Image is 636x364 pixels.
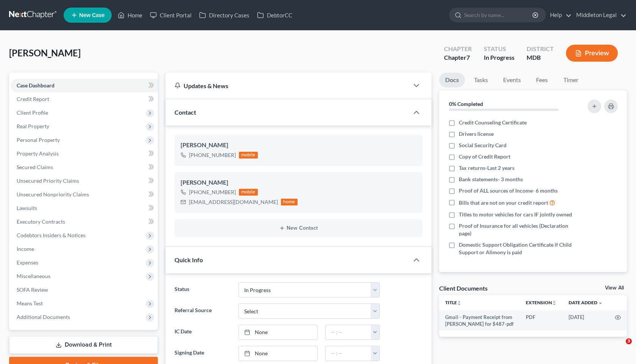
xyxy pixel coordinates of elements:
[239,325,318,339] a: None
[17,218,65,225] span: Executory Contracts
[171,282,235,297] label: Status
[11,215,158,229] a: Executory Contracts
[459,222,574,237] span: Proof of Insurance for all vehicles (Declaration page)
[79,12,104,18] span: New Case
[569,300,603,305] a: Date Added expand_more
[17,273,50,279] span: Miscellaneous
[17,150,59,157] span: Property Analysis
[189,198,278,206] div: [EMAIL_ADDRESS][DOMAIN_NAME]
[566,45,618,62] button: Preview
[459,176,523,183] span: Bank statements- 3 months
[175,82,400,90] div: Updates & News
[11,79,158,92] a: Case Dashboard
[11,92,158,106] a: Credit Report
[11,201,158,215] a: Lawsuits
[17,205,37,211] span: Lawsuits
[326,346,371,361] input: -- : --
[530,73,554,87] a: Fees
[527,45,554,53] div: District
[17,82,55,89] span: Case Dashboard
[464,8,533,22] input: Search by name...
[11,283,158,297] a: SOFA Review
[459,153,510,160] span: Copy of Credit Report
[175,109,196,116] span: Contact
[439,73,465,87] a: Docs
[239,189,258,196] div: mobile
[449,101,483,107] strong: 0% Completed
[239,152,258,159] div: mobile
[572,8,627,22] a: Middleton Legal
[526,300,556,305] a: Extensionunfold_more
[17,137,60,143] span: Personal Property
[598,301,603,305] i: expand_more
[459,119,527,126] span: Credit Counseling Certificate
[527,53,554,62] div: MDB
[114,8,146,22] a: Home
[520,310,563,331] td: PDF
[9,336,158,354] a: Download & Print
[445,300,461,305] a: Titleunfold_more
[11,174,158,188] a: Unsecured Priority Claims
[181,225,416,231] button: New Contact
[171,303,235,319] label: Referral Source
[181,141,416,150] div: [PERSON_NAME]
[459,164,514,172] span: Tax returns-Last 2 years
[439,310,520,331] td: Gmail - Payment Receipt from [PERSON_NAME] for $487-pdf
[171,346,235,361] label: Signing Date
[17,177,79,184] span: Unsecured Priority Claims
[563,310,609,331] td: [DATE]
[17,246,34,252] span: Income
[171,325,235,340] label: IC Date
[552,301,556,305] i: unfold_more
[484,45,514,53] div: Status
[11,160,158,174] a: Secured Claims
[484,53,514,62] div: In Progress
[253,8,296,22] a: DebtorCC
[175,256,203,263] span: Quick Info
[326,325,371,339] input: -- : --
[459,142,507,149] span: Social Security Card
[17,109,48,116] span: Client Profile
[610,338,628,356] iframe: Intercom live chat
[146,8,195,22] a: Client Portal
[11,188,158,201] a: Unsecured Nonpriority Claims
[497,73,527,87] a: Events
[189,188,236,196] div: [PHONE_NUMBER]
[546,8,572,22] a: Help
[281,199,298,205] div: home
[466,54,470,61] span: 7
[17,191,89,198] span: Unsecured Nonpriority Claims
[468,73,494,87] a: Tasks
[457,301,461,305] i: unfold_more
[189,151,236,159] div: [PHONE_NUMBER]
[459,130,494,138] span: Drivers license
[626,338,632,344] span: 3
[459,211,572,218] span: Titles to motor vehicles for cars IF jointly owned
[17,300,43,306] span: Means Test
[17,164,53,170] span: Secured Claims
[459,199,548,207] span: Bills that are not on your credit report
[17,232,86,238] span: Codebtors Insiders & Notices
[17,259,38,266] span: Expenses
[17,286,48,293] span: SOFA Review
[181,178,416,187] div: [PERSON_NAME]
[459,187,558,194] span: Proof of ALL sources of Income- 6 months
[444,53,472,62] div: Chapter
[17,314,70,320] span: Additional Documents
[444,45,472,53] div: Chapter
[17,123,49,129] span: Real Property
[239,346,318,361] a: None
[195,8,253,22] a: Directory Cases
[9,47,81,58] span: [PERSON_NAME]
[17,96,49,102] span: Credit Report
[439,284,488,292] div: Client Documents
[557,73,585,87] a: Timer
[11,147,158,160] a: Property Analysis
[605,285,624,291] a: View All
[459,241,574,256] span: Domestic Support Obligation Certificate if Child Support or Alimony is paid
